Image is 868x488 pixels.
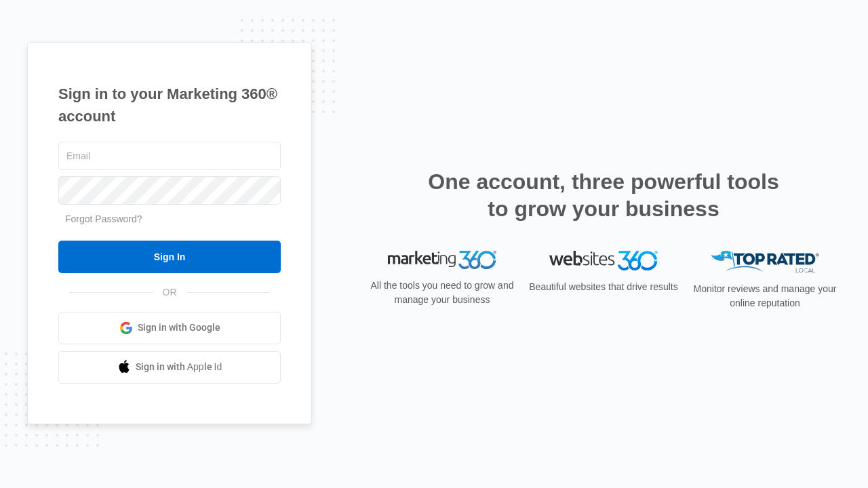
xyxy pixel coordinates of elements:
[528,280,679,294] p: Beautiful websites that drive results
[711,251,819,273] img: Top Rated Local
[58,241,281,273] input: Sign In
[58,312,281,344] a: Sign in with Google
[366,279,518,307] p: All the tools you need to grow and manage your business
[58,142,281,170] input: Email
[138,321,220,335] span: Sign in with Google
[549,251,658,270] img: Websites 360
[424,168,783,222] h2: One account, three powerful tools to grow your business
[689,282,841,310] p: Monitor reviews and manage your online reputation
[388,251,496,270] img: Marketing 360
[58,351,281,384] a: Sign in with Apple Id
[58,83,281,127] h1: Sign in to your Marketing 360® account
[153,285,186,300] span: OR
[136,360,222,374] span: Sign in with Apple Id
[65,213,142,224] a: Forgot Password?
